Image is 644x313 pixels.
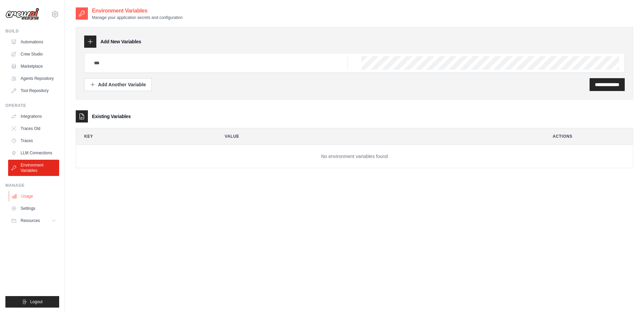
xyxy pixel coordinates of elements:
[30,299,43,305] span: Logout
[21,218,40,223] span: Resources
[92,7,183,15] h2: Environment Variables
[8,73,59,84] a: Agents Repository
[8,111,59,122] a: Integrations
[8,49,59,60] a: Crew Studio
[5,8,39,21] img: Logo
[9,191,60,202] a: Usage
[5,28,59,34] div: Build
[8,148,59,158] a: LLM Connections
[90,81,146,88] div: Add Another Variable
[8,135,59,146] a: Traces
[8,61,59,72] a: Marketplace
[545,128,633,144] th: Actions
[8,215,59,226] button: Resources
[8,85,59,96] a: Tool Repository
[8,123,59,134] a: Traces Old
[5,103,59,108] div: Operate
[100,38,141,45] h3: Add New Variables
[76,145,633,168] td: No environment variables found
[76,128,211,144] th: Key
[5,183,59,188] div: Manage
[8,160,59,176] a: Environment Variables
[5,296,59,308] button: Logout
[8,37,59,47] a: Automations
[84,78,152,91] button: Add Another Variable
[92,113,131,120] h3: Existing Variables
[8,203,59,214] a: Settings
[217,128,539,144] th: Value
[92,15,183,20] p: Manage your application secrets and configuration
